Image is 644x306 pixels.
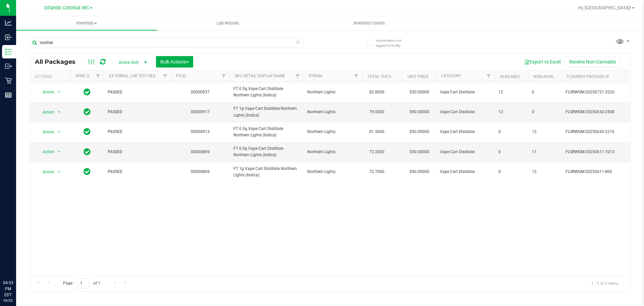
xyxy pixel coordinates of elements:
[307,169,358,175] span: Northern Lights
[292,71,303,82] a: Filter
[108,169,167,175] span: PASSED
[5,34,12,41] inline-svg: Inbound
[108,149,167,155] span: PASSED
[408,74,429,79] a: Unit Price
[160,59,189,64] span: Bulk Actions
[344,20,394,26] span: Inventory Counts
[55,127,63,137] span: select
[498,109,524,115] span: 12
[157,16,299,30] a: Lab Results
[108,129,167,135] span: PASSED
[208,20,248,26] span: Lab Results
[37,167,55,177] span: Action
[296,38,300,46] span: Clear
[16,20,157,26] span: Inventory
[55,167,63,177] span: select
[191,169,210,174] a: 00000869
[440,89,490,95] span: Vape Cart Distillate
[307,89,358,95] span: Northern Lights
[84,167,91,176] span: In Sync
[109,74,162,78] a: External Lab Test Result
[533,74,563,79] a: Non-Available
[307,129,358,135] span: Northern Lights
[406,87,433,97] span: $50.00000
[307,149,358,155] span: Northern Lights
[108,109,167,115] span: PASSED
[406,147,433,157] span: $50.00000
[5,19,12,26] inline-svg: Analytics
[84,107,91,117] span: In Sync
[366,147,388,157] span: 72.2000
[498,129,524,135] span: 0
[532,109,557,115] span: 0
[566,109,631,115] span: FLSRWGM-20250630-2508
[565,56,620,68] button: Receive Non-Cannabis
[5,92,12,98] inline-svg: Reports
[233,166,299,178] span: FT 1g Vape Cart Distillate Northern Lights (Indica)
[84,127,91,136] span: In Sync
[5,48,12,55] inline-svg: Inventory
[498,169,524,175] span: 0
[30,38,304,48] input: Search Package ID, Item Name, SKU, Lot or Part Number...
[16,16,157,30] a: Inventory
[351,71,362,82] a: Filter
[108,89,167,95] span: PASSED
[55,87,63,97] span: select
[500,74,520,79] a: Available
[84,87,91,97] span: In Sync
[532,149,557,155] span: 11
[233,86,299,98] span: FT 0.5g Vape Cart Distillate Northern Lights (Indica)
[35,74,67,79] div: Actions
[191,90,210,94] a: 00000937
[578,5,631,10] span: Hi, [GEOGRAPHIC_DATA]!
[566,149,631,155] span: FLSRWGM-20250611-1013
[160,71,171,82] a: Filter
[532,129,557,135] span: 12
[498,149,524,155] span: 0
[586,278,624,288] span: 1 - 5 of 5 items
[55,107,63,117] span: select
[366,167,388,177] span: 72.7000
[20,251,28,259] iframe: Resource center unread badge
[75,74,101,78] a: Sync Status
[7,252,27,272] iframe: Resource center
[3,298,13,303] p: 09/23
[307,109,358,115] span: Northern Lights
[367,74,391,79] a: Total THC%
[483,71,494,82] a: Filter
[376,38,409,48] span: Include items not tagged for facility
[441,74,461,78] a: Category
[84,147,91,157] span: In Sync
[35,58,82,65] span: All Packages
[440,149,490,155] span: Vape Cart Distillate
[309,74,322,78] a: Strain
[3,280,13,298] p: 04:53 PM EDT
[57,278,106,289] span: Page of 1
[440,169,490,175] span: Vape Cart Distillate
[440,109,490,115] span: Vape Cart Distillate
[566,89,631,95] span: FLSRWGM-20250721-3220
[233,105,299,118] span: FT 1g Vape Cart Distillate Northern Lights (Indica)
[55,147,63,157] span: select
[37,87,55,97] span: Action
[218,71,229,82] a: Filter
[191,110,210,114] a: 00000917
[5,77,12,84] inline-svg: Retail
[406,107,433,117] span: $90.00000
[233,145,299,158] span: FT 0.5g Vape Cart Distillate Northern Lights (Indica)
[233,126,299,138] span: FT 0.5g Vape Cart Distillate Northern Lights (Indica)
[5,63,12,70] inline-svg: Outbound
[366,127,388,137] span: 81.5000
[37,127,55,137] span: Action
[366,87,388,97] span: 82.8000
[77,278,89,289] input: 1
[299,16,440,30] a: Inventory Counts
[566,169,631,175] span: FLSRWGM-20250611-800
[366,107,388,117] span: 79.0000
[520,56,565,68] button: Export to Excel
[37,107,55,117] span: Action
[532,169,557,175] span: 12
[567,74,609,79] a: Flourish Package ID
[532,89,557,95] span: 0
[191,129,210,134] a: 00000913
